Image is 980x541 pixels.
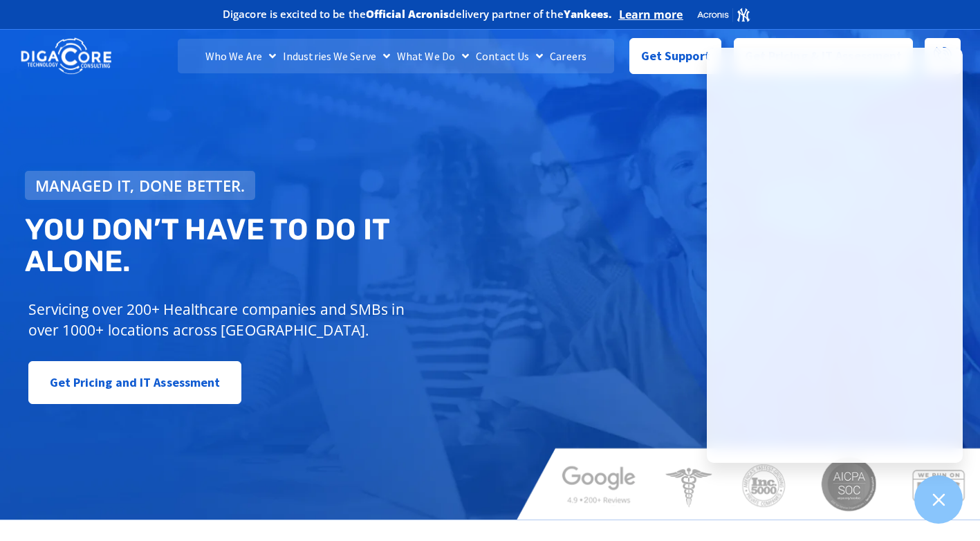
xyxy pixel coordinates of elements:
[745,42,903,70] span: Get Pricing & IT Assessment
[223,9,612,19] h2: Digacore is excited to be the delivery partner of the
[366,7,450,21] b: Official Acronis
[394,39,472,73] a: What We Do
[28,299,415,340] p: Servicing over 200+ Healthcare companies and SMBs in over 1000+ locations across [GEOGRAPHIC_DATA].
[472,39,546,73] a: Contact Us
[25,214,501,277] h2: You don’t have to do IT alone.
[546,39,590,73] a: Careers
[696,7,750,23] img: Acronis
[35,178,246,193] span: Managed IT, done better.
[50,369,221,396] span: Get Pricing and IT Assessment
[202,39,279,73] a: Who We Are
[734,38,914,74] a: Get Pricing & IT Assessment
[707,48,963,463] iframe: Chatgenie Messenger
[28,361,242,404] a: Get Pricing and IT Assessment
[178,39,613,73] nav: Menu
[25,171,256,200] a: Managed IT, done better.
[641,42,710,70] span: Get Support
[21,37,111,76] img: DigaCore Technology Consulting
[629,38,721,74] a: Get Support
[279,39,394,73] a: Industries We Serve
[619,8,683,21] a: Learn more
[564,7,612,21] b: Yankees.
